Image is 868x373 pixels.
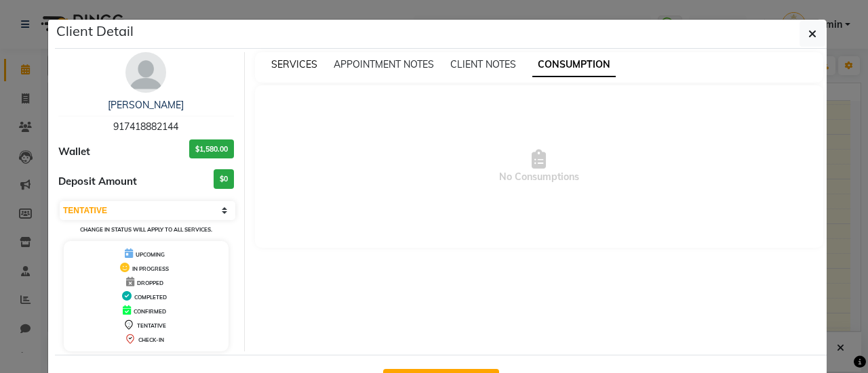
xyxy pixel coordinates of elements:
span: Wallet [58,144,90,160]
a: [PERSON_NAME] [108,99,184,111]
img: avatar [125,52,166,93]
h5: Client Detail [56,21,134,41]
span: DROPPED [137,280,163,286]
span: CONFIRMED [134,308,166,315]
span: UPCOMING [136,251,165,258]
span: COMPLETED [134,294,167,301]
h3: $0 [214,169,234,189]
span: SERVICES [271,58,317,70]
span: CLIENT NOTES [450,58,516,70]
span: No Consumptions [269,99,810,234]
span: TENTATIVE [137,322,166,329]
span: IN PROGRESS [132,265,169,272]
span: APPOINTMENT NOTES [334,58,434,70]
span: CHECK-IN [138,336,164,343]
small: Change in status will apply to all services. [80,226,212,233]
span: 917418882144 [113,120,178,133]
span: CONSUMPTION [532,53,616,77]
span: Deposit Amount [58,174,137,190]
h3: $1,580.00 [189,139,234,159]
